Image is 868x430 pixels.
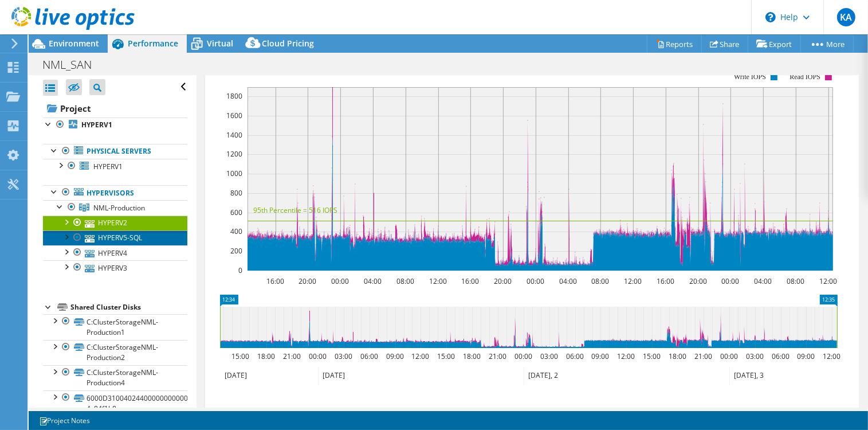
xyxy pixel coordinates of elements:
text: 09:00 [592,351,610,361]
a: Physical Servers [43,144,187,159]
text: 12:00 [412,351,430,361]
text: Read IOPS [790,73,820,81]
text: 06:00 [772,351,790,361]
text: 1200 [226,149,242,159]
a: HYPERV1 [43,159,187,174]
a: C:ClusterStorageNML-Production2 [43,340,187,365]
text: 09:00 [387,351,404,361]
span: Performance [128,38,178,49]
text: 600 [230,208,242,217]
text: 800 [230,188,242,198]
a: 6000D31004024400000000000000000C-4c84f1b8- [43,390,187,416]
a: HYPERV3 [43,260,187,275]
text: 95th Percentile = 516 IOPS [253,205,337,215]
a: Project [43,99,187,118]
text: 12:00 [820,276,838,286]
text: 1800 [226,91,242,101]
text: 00:00 [515,351,533,361]
a: Project Notes [31,413,98,428]
text: 1400 [226,130,242,140]
a: C:ClusterStorageNML-Production1 [43,314,187,339]
a: HYPERV4 [43,245,187,260]
text: 00:00 [332,276,349,286]
text: 00:00 [309,351,327,361]
text: 20:00 [299,276,317,286]
text: Write IOPS [734,73,766,81]
text: 04:00 [755,276,772,286]
span: HYPERV1 [93,162,123,171]
text: 15:00 [643,351,661,361]
text: 09:00 [798,351,815,361]
text: 20:00 [494,276,512,286]
a: C:ClusterStorageNML-Production4 [43,365,187,390]
text: 00:00 [722,276,740,286]
text: 0 [238,265,242,275]
text: 06:00 [567,351,584,361]
text: 15:00 [232,351,250,361]
text: 16:00 [657,276,675,286]
text: 18:00 [464,351,481,361]
text: 12:00 [625,276,642,286]
a: Export [748,35,801,53]
text: 21:00 [284,351,301,361]
text: 18:00 [669,351,687,361]
a: Share [701,35,748,53]
text: 12:00 [618,351,635,361]
text: 20:00 [690,276,708,286]
text: 00:00 [527,276,545,286]
a: Hypervisors [43,185,187,200]
text: 00:00 [721,351,739,361]
text: 04:00 [560,276,578,286]
text: 18:00 [258,351,276,361]
text: 1000 [226,169,242,178]
text: 15:00 [438,351,455,361]
text: 12:00 [430,276,447,286]
text: 400 [230,226,242,236]
text: 16:00 [462,276,480,286]
span: NML-Production [93,203,145,213]
text: 21:00 [489,351,507,361]
div: Shared Cluster Disks [70,300,187,314]
text: 16:00 [267,276,285,286]
text: 03:00 [747,351,764,361]
a: HYPERV5-SQL [43,230,187,245]
span: Environment [49,38,99,49]
text: 06:00 [361,351,379,361]
svg: \n [765,12,776,22]
span: Cloud Pricing [262,38,314,49]
text: 12:00 [823,351,841,361]
text: 08:00 [592,276,610,286]
text: 21:00 [695,351,713,361]
text: 03:00 [335,351,353,361]
span: KA [837,8,855,26]
a: HYPERV2 [43,216,187,230]
a: NML-Production [43,200,187,215]
text: 08:00 [397,276,415,286]
a: More [800,35,854,53]
span: Virtual [207,38,233,49]
text: 08:00 [787,276,805,286]
b: HYPERV1 [81,120,112,130]
text: 04:00 [364,276,382,286]
text: 200 [230,246,242,256]
text: 03:00 [541,351,559,361]
a: Reports [647,35,702,53]
h1: NML_SAN [37,58,109,71]
text: 1600 [226,111,242,120]
a: HYPERV1 [43,118,187,132]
